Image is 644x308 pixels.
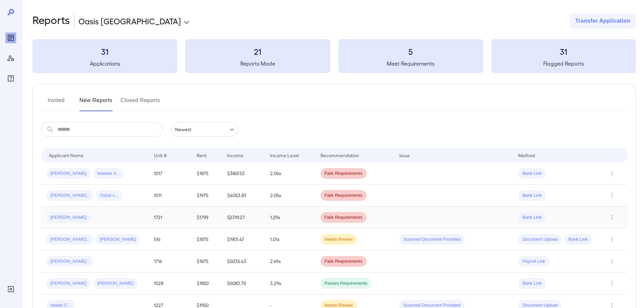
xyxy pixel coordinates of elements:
td: 1011 [148,185,191,207]
h5: Flagged Reports [491,60,636,68]
span: [PERSON_NAME] [93,280,138,287]
h2: Reports [32,14,70,28]
div: Rent [197,151,208,159]
div: Income Level [270,151,299,159]
span: Bank Link [518,280,546,287]
button: Row Actions [606,278,617,289]
td: $5035.43 [222,251,265,273]
td: $6083.70 [222,273,265,294]
td: 1028 [148,273,191,294]
td: $1850 [191,273,221,294]
button: Row Actions [606,168,617,179]
div: Log Out [5,284,16,294]
td: 1721 [148,207,191,229]
button: New Reports [79,95,113,111]
span: Fails Requirements [320,258,366,265]
div: Reports [5,32,16,43]
span: Passes Requirements [320,280,372,287]
h5: Applications [32,60,177,68]
div: FAQ [5,73,16,84]
td: 2.69x [265,251,315,273]
span: Bank Link [518,170,546,177]
h3: 31 [491,46,636,57]
button: Row Actions [606,212,617,223]
span: Bank Link [564,236,592,243]
button: Row Actions [606,234,617,245]
button: Closed Reports [121,95,160,111]
td: $1875 [191,163,221,185]
h5: Reports Made [185,60,330,68]
div: Issue [399,151,410,159]
div: Manage Users [5,53,16,64]
td: $2319.27 [222,207,265,229]
span: Payroll Link [518,258,549,265]
td: $1875 [191,229,221,251]
span: Osbal s... [96,192,122,199]
td: 516 [148,229,191,251]
td: $1975 [191,185,221,207]
h3: 5 [338,46,483,57]
div: Newest [171,122,238,137]
td: $4053.83 [222,185,265,207]
td: $1875 [191,251,221,273]
td: 2.05x [265,185,315,207]
td: 3.29x [265,273,315,294]
span: [PERSON_NAME].. [46,258,93,265]
summary: 31Applications21Reports Made5Meet Requirements31Flagged Reports [32,39,636,73]
div: Method [518,151,535,159]
p: Oasis [GEOGRAPHIC_DATA] [78,16,181,26]
button: Row Actions [606,256,617,267]
span: Fails Requirements [320,192,366,199]
span: lisbanis V... [93,170,123,177]
h3: 31 [32,46,177,57]
td: 1.01x [265,229,315,251]
td: $1901.47 [222,229,265,251]
div: Unit # [154,151,167,159]
span: [PERSON_NAME] [46,214,91,221]
button: Transfer Application [570,14,636,28]
span: Fails Requirements [320,170,366,177]
span: [PERSON_NAME] [46,170,91,177]
td: 1.29x [265,207,315,229]
h3: 21 [185,46,330,57]
div: Recommendation [320,151,359,159]
div: Income [227,151,243,159]
td: 2.06x [265,163,315,185]
span: [PERSON_NAME] [96,236,140,243]
td: 1716 [148,251,191,273]
span: [PERSON_NAME].. [46,236,93,243]
button: Row Actions [606,190,617,201]
div: Applicant Name [49,151,84,159]
td: $3867.53 [222,163,265,185]
button: Invited [41,95,71,111]
span: Bank Link [518,214,546,221]
span: Needs Review [320,236,357,243]
td: 1017 [148,163,191,185]
span: [PERSON_NAME].. [46,192,93,199]
h5: Meet Requirements [338,60,483,68]
span: Fails Requirements [320,214,366,221]
span: [PERSON_NAME] [46,280,91,287]
span: Bank Link [518,192,546,199]
span: Document Upload [518,236,562,243]
td: $1799 [191,207,221,229]
span: Scanned Document Provided [399,236,464,243]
